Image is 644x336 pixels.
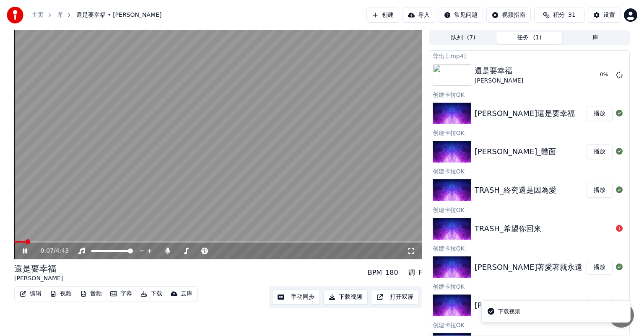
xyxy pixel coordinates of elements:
div: TRASH_終究還是因為愛 [475,184,556,196]
button: 常见问题 [439,8,483,23]
button: 播放 [587,144,613,159]
span: 积分 [553,11,565,19]
span: 還是要幸福 • [PERSON_NAME] [76,11,161,19]
div: 云库 [181,289,192,298]
button: 下载 [137,288,166,300]
div: 导出 [.mp4] [429,51,629,61]
span: 4:43 [56,247,69,255]
div: [PERSON_NAME] [475,77,523,85]
div: 创建卡拉OK [429,320,629,330]
div: 180 [385,268,398,278]
div: 還是要幸福 [475,65,523,77]
div: [PERSON_NAME]_體面 [475,146,556,158]
div: [PERSON_NAME]還是要幸福 [475,108,575,119]
div: 0 % [600,72,613,78]
div: F [418,268,422,278]
button: 视频指南 [486,8,531,23]
button: 编辑 [16,288,45,300]
button: 导入 [402,8,435,23]
span: 0:07 [41,247,54,255]
button: 手动同步 [272,289,320,305]
button: 任务 [496,32,563,44]
div: 创建卡拉OK [429,204,629,215]
div: 创建卡拉OK [429,127,629,137]
div: 创建卡拉OK [429,281,629,291]
div: [PERSON_NAME]著愛著就永遠 [475,261,583,273]
button: 视频 [47,288,75,300]
div: 调 [408,268,415,278]
div: TRASH_希望你回來 [475,223,541,235]
div: 创建卡拉OK [429,243,629,253]
button: 字幕 [107,288,135,300]
button: 创建 [366,8,399,23]
button: 打开双屏 [371,289,419,305]
div: 设置 [603,11,615,19]
nav: breadcrumb [32,11,161,19]
div: [PERSON_NAME] [14,274,63,283]
span: ( 7 ) [467,34,475,42]
button: 队列 [430,32,496,44]
button: 库 [562,32,628,44]
button: 播放 [587,106,613,121]
button: 积分31 [534,8,584,23]
a: 主页 [32,11,44,19]
button: 播放 [587,260,613,275]
div: [PERSON_NAME]缺口 [475,300,553,311]
span: ( 1 ) [533,34,541,42]
span: 31 [568,11,576,19]
button: 播放 [587,183,613,198]
div: / [41,247,61,255]
div: 還是要幸福 [14,263,63,274]
div: 下载视频 [498,308,520,316]
button: 下载视频 [323,289,368,305]
button: 音频 [77,288,105,300]
div: 创建卡拉OK [429,166,629,176]
a: 库 [57,11,63,19]
img: youka [7,7,23,23]
div: BPM [368,268,382,278]
button: 设置 [588,8,621,23]
div: 创建卡拉OK [429,89,629,99]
